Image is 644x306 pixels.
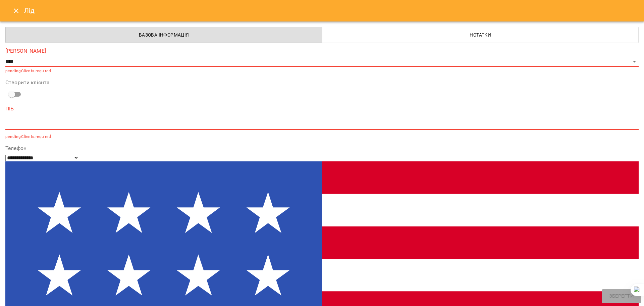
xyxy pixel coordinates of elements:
button: Базова інформація [5,27,322,43]
button: Нотатки [322,27,639,43]
select: Phone number country [5,155,79,161]
span: Базова інформація [10,31,318,39]
label: Створити клієнта [5,80,639,85]
label: [PERSON_NAME] [5,48,639,54]
span: Нотатки [326,31,635,39]
label: Телефон [5,146,639,151]
label: ПІБ [5,106,639,111]
h6: Лід [24,5,636,16]
p: pendingClients.required [5,134,639,140]
button: Close [8,3,24,19]
p: pendingClients.required [5,68,639,74]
